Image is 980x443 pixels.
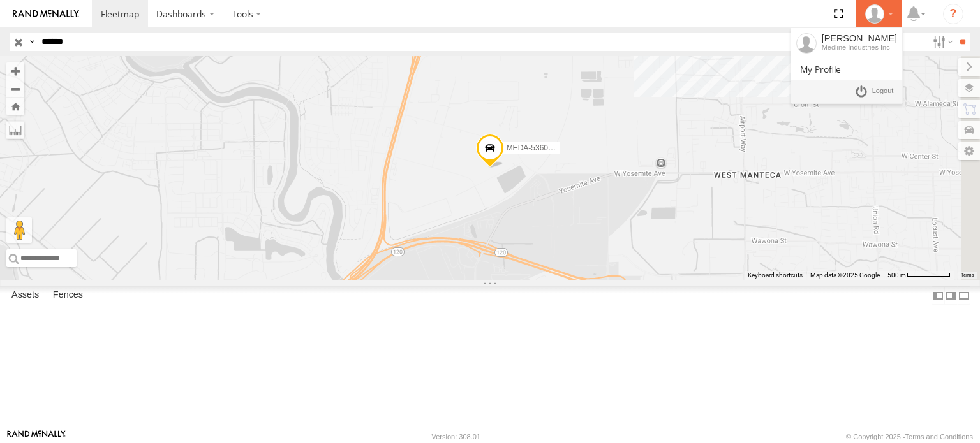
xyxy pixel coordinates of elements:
a: Terms (opens in new tab) [961,273,974,278]
button: Zoom out [6,80,24,98]
label: Dock Summary Table to the Left [932,286,944,305]
label: Search Filter Options [928,33,955,51]
button: Zoom Home [6,98,24,115]
div: Version: 308.01 [432,433,480,440]
i: ? [943,4,963,24]
label: Dock Summary Table to the Right [944,286,957,305]
span: 500 m [887,272,906,279]
button: Zoom in [6,62,24,80]
div: Jerry Constable [861,4,898,24]
label: Search Query [27,33,37,51]
div: Medline Industries Inc [822,43,897,51]
a: Terms and Conditions [905,433,973,440]
button: Keyboard shortcuts [748,271,803,280]
button: Map Scale: 500 m per 66 pixels [884,271,954,280]
a: Visit our Website [7,430,66,443]
label: Hide Summary Table [958,286,970,305]
div: © Copyright 2025 - [846,433,973,440]
span: Map data ©2025 Google [810,272,880,279]
span: MEDA-536032-Swing [507,143,580,152]
label: Map Settings [958,142,980,160]
label: Measure [6,121,24,139]
label: Assets [5,287,45,305]
img: rand-logo.svg [13,10,79,18]
button: Drag Pegman onto the map to open Street View [6,217,32,243]
div: [PERSON_NAME] [822,33,897,43]
label: Fences [47,287,89,305]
